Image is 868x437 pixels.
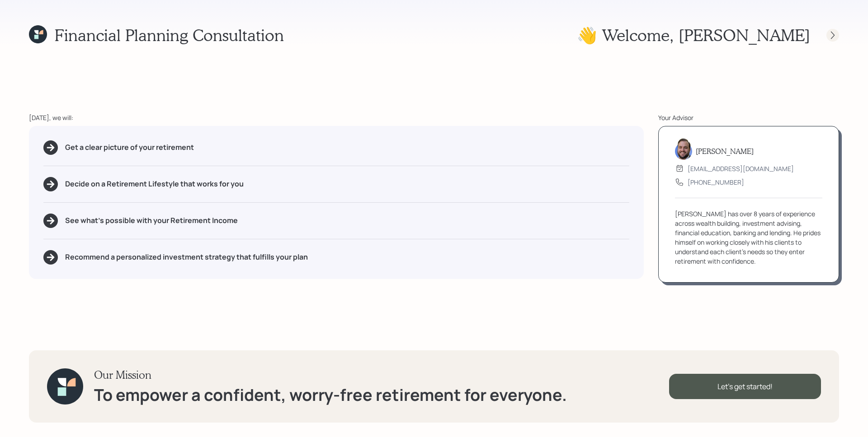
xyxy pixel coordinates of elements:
h5: Recommend a personalized investment strategy that fulfills your plan [65,253,308,261]
h5: See what's possible with your Retirement Income [65,216,238,225]
h1: 👋 Welcome , [PERSON_NAME] [577,25,810,45]
div: [DATE], we will: [29,113,644,122]
div: Your Advisor [658,113,839,122]
h1: To empower a confident, worry-free retirement for everyone. [94,385,567,404]
h3: Our Mission [94,368,567,381]
div: [EMAIL_ADDRESS][DOMAIN_NAME] [688,164,794,173]
h5: [PERSON_NAME] [696,147,754,155]
h1: Financial Planning Consultation [54,25,284,45]
h5: Get a clear picture of your retirement [65,143,194,152]
h5: Decide on a Retirement Lifestyle that works for you [65,180,244,188]
img: james-distasi-headshot.png [675,138,692,160]
div: Let's get started! [669,374,821,399]
div: [PERSON_NAME] has over 8 years of experience across wealth building, investment advising, financi... [675,209,822,266]
div: [PHONE_NUMBER] [688,177,744,187]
